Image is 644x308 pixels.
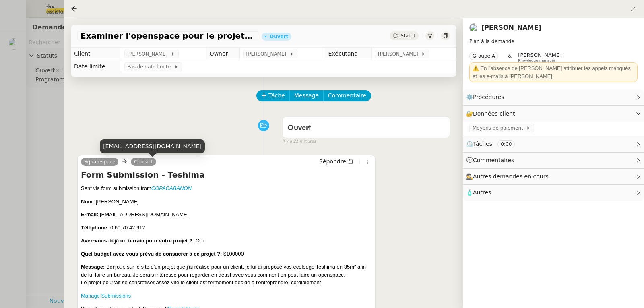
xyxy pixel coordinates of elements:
span: Examiner l'openspace pour le projet Teshima [80,32,255,40]
span: Moyens de paiement [473,124,526,132]
span: Répondre [319,157,346,165]
span: 🔐 [466,109,518,118]
app-user-label: Knowledge manager [518,52,561,62]
span: Commentaire [328,91,366,100]
span: Données client [473,110,515,117]
div: 🔐Données client [463,106,644,122]
span: ⏲️ [466,141,522,147]
span: Autres demandes en cours [473,173,549,180]
td: Owner [206,48,239,60]
span: Oui [196,238,204,244]
b: Téléphone: [81,225,109,231]
span: 💬 [466,157,518,163]
div: 💬Commentaires [463,153,644,168]
a: Squarespace [81,158,118,165]
b: Quel budget avez-vous prévu de consacrer à ce projet ?: [81,251,222,257]
span: Knowledge manager [518,58,555,63]
a: Manage Submissions [81,293,131,299]
span: [PERSON_NAME] [518,52,561,58]
td: Exécutant [325,48,371,60]
span: Tâches [473,141,492,147]
span: Commentaires [473,157,514,163]
span: Procédures [473,94,504,100]
span: il y a 21 minutes [282,138,316,145]
span: Bonjour, sur le site d'un projet que j'ai réalisé pour un client, je lui ai proposé vos ecolodge ... [81,264,366,285]
b: E-mail: [81,211,98,217]
nz-tag: Groupe A [469,52,498,60]
td: Date limite [71,60,121,73]
span: [EMAIL_ADDRESS][DOMAIN_NAME] [100,211,188,217]
span: [PERSON_NAME] [378,50,421,58]
span: 🧴 [466,189,491,196]
span: Autres [473,189,491,196]
button: Répondre [316,157,356,166]
div: ⚙️Procédures [463,89,644,105]
a: [PERSON_NAME] [481,24,541,31]
button: Commentaire [323,90,371,101]
span: [PERSON_NAME] [96,198,139,205]
p: Sent via form submission from [81,184,372,192]
span: Plan à la demande [469,39,514,44]
span: Ouvert [287,124,311,132]
div: ⏲️Tâches 0:00 [463,136,644,152]
span: & [508,52,512,62]
span: ⚙️ [466,93,508,102]
div: 🕵️Autres demandes en cours [463,169,644,184]
span: Message [294,91,319,100]
img: users%2FnSvcPnZyQ0RA1JfSOxSfyelNlJs1%2Favatar%2Fp1050537-640x427.jpg [469,23,478,32]
button: Tâche [256,90,290,101]
a: COPACABANON [151,185,192,191]
h4: Form Submission - Teshima [81,169,372,180]
b: Nom: [81,198,94,205]
button: Message [289,90,324,101]
span: [PERSON_NAME] [128,50,171,58]
span: Pas de date limite [128,63,174,71]
span: [PERSON_NAME] [246,50,289,58]
td: Client [71,48,121,60]
div: 🧴Autres [463,185,644,201]
span: 0 60 70 42 912 [110,225,145,231]
span: 🕵️ [466,173,552,180]
span: Statut [400,33,415,39]
div: ⚠️ En l'absence de [PERSON_NAME] attribuer les appels manqués et les e-mails à [PERSON_NAME]. [473,64,634,80]
span: Tâche [268,91,285,100]
span: $100000 [223,251,244,257]
nz-tag: 0:00 [497,140,515,148]
b: Avez-vous déjà un terrain pour votre projet ?: [81,238,194,244]
div: Ouvert [270,34,288,39]
b: Message: [81,264,105,270]
a: Contact [131,158,156,165]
